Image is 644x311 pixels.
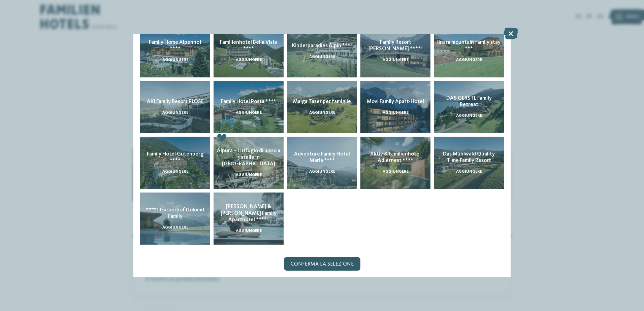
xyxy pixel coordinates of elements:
span: aggiungere [309,111,335,115]
span: Adventure Family Hotel Maria **** [294,151,350,163]
span: Movi Family Apart-Hotel [367,99,424,104]
span: DAS GERSTL Family Retreat [446,96,492,107]
span: aggiungere [456,170,482,174]
span: aggiungere [236,111,262,115]
span: Das Mühlwald Quality Time Family Resort [443,151,495,163]
span: aggiungere [236,173,262,177]
span: Family Home Alpenhof **** [149,40,202,51]
span: Aktiv & Familienhotel Adlernest **** [370,151,421,163]
span: aggiungere [162,58,188,62]
span: Alpura – Il rifugio di lusso a 5 stelle in [GEOGRAPHIC_DATA] [217,148,280,166]
span: aggiungere [456,114,482,118]
span: aggiungere [309,170,335,174]
span: ****ˢ Garberhof Dolomit Family [146,207,205,219]
span: AKI Family Resort PLOSE [147,99,204,104]
span: aggiungere [236,229,262,233]
span: Conferma la selezione [291,262,354,267]
span: Family Resort [PERSON_NAME] ****ˢ [368,40,423,51]
span: Family Hotel Posta **** [221,99,276,104]
span: Family Hotel Gutenberg **** [147,151,203,163]
span: aggiungere [162,226,188,230]
span: aggiungere [456,58,482,62]
span: Malga Taser per famiglie [293,99,351,104]
span: aggiungere [309,55,335,59]
span: [PERSON_NAME] & [PERSON_NAME] Family Aparthotel ****ˢ [221,204,277,222]
span: aggiungere [383,111,409,115]
span: aggiungere [236,58,262,62]
span: linara mountain family stay *** [437,40,501,51]
span: aggiungere [383,58,409,62]
span: Kinderparadies Alpin ***ˢ [292,43,352,48]
span: Familienhotel Bella Vista **** [220,40,278,51]
span: aggiungere [162,170,188,174]
span: aggiungere [383,170,409,174]
span: aggiungere [162,111,188,115]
